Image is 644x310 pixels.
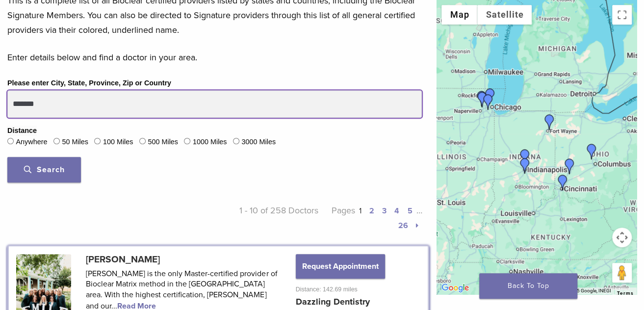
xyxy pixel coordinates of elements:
label: Anywhere [16,137,47,148]
button: Map camera controls [612,228,632,247]
a: 5 [407,206,412,216]
div: Dr. Alyssa Fisher [541,114,557,130]
a: 2 [369,206,374,216]
a: 3 [382,206,386,216]
div: Dr. Charise Petrelli [474,92,490,107]
a: 26 [398,221,408,231]
img: Google [439,282,471,294]
button: Show street map [441,5,477,25]
span: Search [24,165,65,175]
p: 1 - 10 of 258 Doctors [215,203,318,232]
div: Dr. Anna McGuire [562,158,577,174]
div: Dr. Angela Arlinghaus [555,175,570,190]
label: 100 Miles [103,137,133,148]
legend: Distance [7,126,37,136]
div: Dr. Jillian Samela [517,158,533,174]
label: Please enter City, State, Province, Zip or Country [7,78,171,89]
p: Enter details below and find a doctor in your area. [7,50,422,65]
label: 3000 Miles [241,137,276,148]
button: Request Appointment [296,254,385,279]
label: 1000 Miles [193,137,227,148]
button: Search [7,157,81,182]
label: 500 Miles [148,137,178,148]
a: 1 [359,206,361,216]
div: Dr. Jiyun Thompson [517,149,533,165]
button: Drag Pegman onto the map to open Street View [612,263,632,283]
a: Terms (opens in new tab) [617,290,634,296]
a: Back To Top [479,273,577,299]
a: 4 [394,206,399,216]
a: Open this area in Google Maps (opens a new window) [439,282,471,294]
div: Dr. Margaret Radziszewski [480,94,496,110]
p: Pages [318,203,422,232]
div: Dr. Mansi Raina [482,88,498,104]
span: … [416,205,422,216]
label: 50 Miles [62,137,88,148]
div: Dr. Bhumika Patel [474,91,489,106]
div: LegacyFamilyDental [584,144,599,159]
button: Toggle fullscreen view [612,5,632,25]
button: Show satellite imagery [477,5,532,25]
